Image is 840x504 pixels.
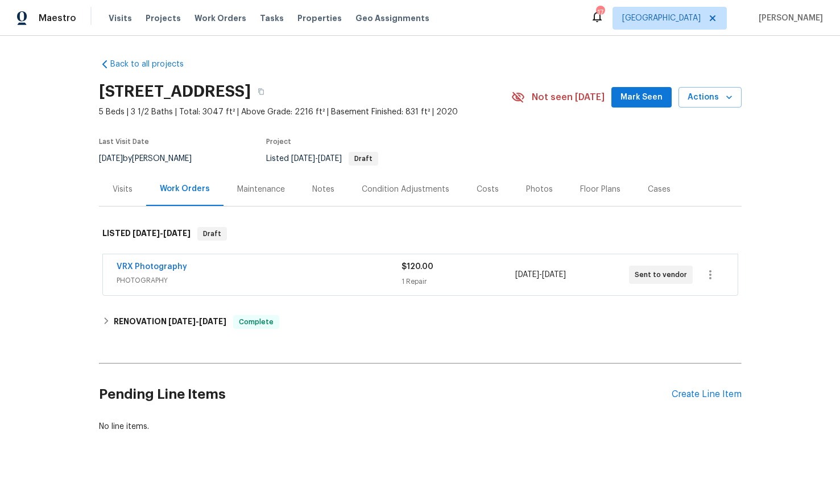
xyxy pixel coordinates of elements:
[99,308,742,336] div: RENOVATION [DATE]-[DATE]Complete
[260,14,284,22] span: Tasks
[109,13,132,24] span: Visits
[688,90,733,105] span: Actions
[532,92,605,103] span: Not seen [DATE]
[99,106,511,118] span: 5 Beds | 3 1/2 Baths | Total: 3047 ft² | Above Grade: 2216 ft² | Basement Finished: 831 ft² | 2020
[160,183,210,195] div: Work Orders
[195,13,246,24] span: Work Orders
[754,13,823,24] span: [PERSON_NAME]
[113,184,133,195] div: Visits
[234,316,278,328] span: Complete
[611,87,672,108] button: Mark Seen
[146,13,181,24] span: Projects
[39,13,76,24] span: Maestro
[117,263,187,271] a: VRX Photography
[99,421,742,432] div: No line items.
[297,13,342,24] span: Properties
[163,229,191,237] span: [DATE]
[199,317,226,325] span: [DATE]
[515,271,539,279] span: [DATE]
[133,229,160,237] span: [DATE]
[114,315,226,329] h6: RENOVATION
[580,184,620,195] div: Floor Plans
[402,263,433,271] span: $120.00
[350,155,377,162] span: Draft
[355,13,429,24] span: Geo Assignments
[620,90,663,105] span: Mark Seen
[318,155,342,163] span: [DATE]
[99,138,149,145] span: Last Visit Date
[678,87,742,108] button: Actions
[99,155,123,163] span: [DATE]
[291,155,315,163] span: [DATE]
[648,184,671,195] div: Cases
[362,184,449,195] div: Condition Adjustments
[168,317,196,325] span: [DATE]
[635,269,692,280] span: Sent to vendor
[198,228,226,239] span: Draft
[266,155,378,163] span: Listed
[402,276,515,287] div: 1 Repair
[133,229,191,237] span: -
[251,81,271,102] button: Copy Address
[672,389,742,400] div: Create Line Item
[117,275,402,286] span: PHOTOGRAPHY
[515,269,566,280] span: -
[99,368,672,421] h2: Pending Line Items
[237,184,285,195] div: Maintenance
[291,155,342,163] span: -
[168,317,226,325] span: -
[99,86,251,97] h2: [STREET_ADDRESS]
[99,59,208,70] a: Back to all projects
[542,271,566,279] span: [DATE]
[526,184,553,195] div: Photos
[477,184,499,195] div: Costs
[622,13,701,24] span: [GEOGRAPHIC_DATA]
[596,7,604,18] div: 17
[99,152,205,166] div: by [PERSON_NAME]
[266,138,291,145] span: Project
[312,184,334,195] div: Notes
[99,216,742,252] div: LISTED [DATE]-[DATE]Draft
[102,227,191,241] h6: LISTED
